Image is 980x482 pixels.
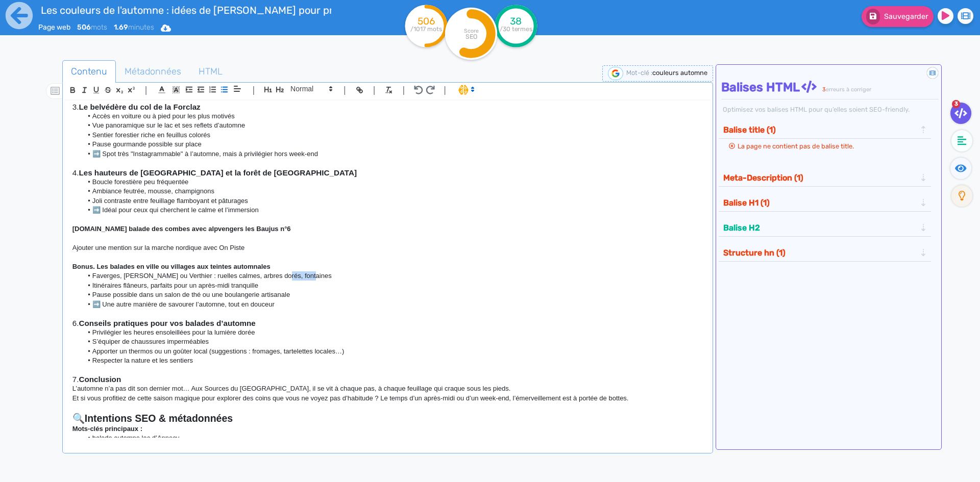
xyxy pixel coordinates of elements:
[190,60,231,83] a: HTML
[82,328,702,337] li: Privilégier les heures ensoleillées pour la lumière dorée
[72,263,271,270] strong: Bonus. Les balades en ville ou villages aux teintes automnales
[826,86,871,93] span: erreurs à corriger
[116,60,190,83] a: Métadonnées
[720,244,919,261] button: Structure hn (1)
[720,169,919,186] button: Meta-Description (1)
[114,23,128,32] b: 1.69
[510,15,522,27] tspan: 38
[77,23,107,32] span: mots
[721,80,939,95] h4: Balises HTML
[652,69,707,77] span: couleurs automne
[82,356,702,365] li: Respecter la nature et les sentiers
[72,243,703,252] p: Ajouter une mention sur la marche nordique avec On Piste
[82,131,702,140] li: Sentier forestier riche en feuillus colorés
[82,347,702,356] li: Apporter un thermos ou un goûter local (suggestions : fromages, tartelettes locales…)
[82,290,702,299] li: Pause possible dans un salon de thé ou une boulangerie artisanale
[884,12,928,21] span: Sauvegarder
[410,26,442,33] tspan: /1017 mots
[738,142,854,150] span: La page ne contient pas de balise title.
[720,194,919,211] button: Balise H1 (1)
[116,58,189,85] span: Métadonnées
[85,413,233,424] strong: Intentions SEO & métadonnées
[82,187,702,196] li: Ambiance feutrée, mousse, champignons
[252,83,255,97] span: |
[720,121,919,138] button: Balise title (1)
[72,225,291,233] strong: [DOMAIN_NAME] balade des combes avec alpvengers les Baujus n°6
[608,67,623,80] img: google-serp-logo.png
[82,121,702,130] li: Vue panoramique sur le lac et ses reflets d’automne
[72,375,703,384] h3: 7.
[82,300,702,309] li: ➡️ Une autre manière de savourer l’automne, tout en douceur
[720,219,919,236] button: Balise H2
[720,169,930,186] div: Meta-Description (1)
[720,244,930,261] div: Structure hn (1)
[82,271,702,281] li: Faverges, [PERSON_NAME] ou Verthier : ruelles calmes, arbres dorés, fontaines
[344,83,346,97] span: |
[190,58,231,85] span: HTML
[79,375,121,384] strong: Conclusion
[38,2,332,18] input: title
[82,177,702,187] li: Boucle forestière peu fréquentée
[402,83,405,97] span: |
[862,6,934,27] button: Sauvegarder
[465,33,477,40] tspan: SEO
[82,434,702,443] li: balade automne lac d’Annecy
[145,83,148,97] span: |
[77,23,91,32] b: 506
[72,413,703,424] h2: 🔍
[38,23,70,32] span: Page web
[62,60,116,83] a: Contenu
[721,105,939,114] div: Optimisez vos balises HTML pour qu’elles soient SEO-friendly.
[82,206,702,215] li: ➡️ Idéal pour ceux qui cherchent le calme et l’immersion
[79,103,200,111] strong: Le belvédère du col de la Forclaz
[464,28,479,34] tspan: Score
[720,121,930,138] div: Balise title (1)
[952,100,960,108] span: 3
[82,140,702,149] li: Pause gourmande possible sur place
[418,15,435,27] tspan: 506
[72,425,142,433] strong: Mots-clés principaux :
[626,69,652,77] span: Mot-clé :
[82,281,702,290] li: Itinéraires flâneurs, parfaits pour un après-midi tranquille
[500,26,533,33] tspan: /30 termes
[63,58,115,85] span: Contenu
[72,319,703,328] h3: 6.
[82,196,702,206] li: Joli contraste entre feuillage flamboyant et pâturages
[72,394,703,403] p: Et si vous profitiez de cette saison magique pour explorer des coins que vous ne voyez pas d’habi...
[373,83,376,97] span: |
[72,103,703,112] h3: 3.
[79,168,357,177] strong: Les hauteurs de [GEOGRAPHIC_DATA] et la forêt de [GEOGRAPHIC_DATA]
[720,219,930,236] div: Balise H2
[114,23,154,32] span: minutes
[79,319,255,327] strong: Conseils pratiques pour vos balades d’automne
[444,83,446,97] span: |
[720,194,930,211] div: Balise H1 (1)
[82,337,702,346] li: S’équiper de chaussures imperméables
[72,384,703,393] p: L’automne n’a pas dit son dernier mot… Aux Sources du [GEOGRAPHIC_DATA], il se vit à chaque pas, ...
[454,84,478,96] span: I.Assistant
[82,112,702,121] li: Accès en voiture ou à pied pour les plus motivés
[230,83,244,95] span: Aligment
[72,168,703,177] h3: 4.
[822,86,826,93] span: 3
[82,149,702,159] li: ➡️ Spot très "Instagrammable" à l’automne, mais à privilégier hors week-end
